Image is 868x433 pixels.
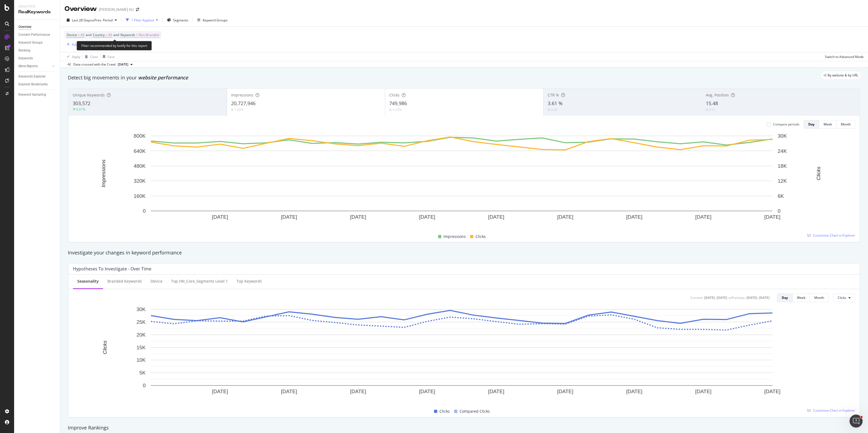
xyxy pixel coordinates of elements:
[136,306,146,312] text: 30K
[93,33,105,37] span: Country
[18,74,56,79] a: Keywords Explorer
[841,122,851,127] div: Month
[782,295,788,300] div: Day
[350,214,366,220] text: [DATE]
[778,178,787,184] text: 12K
[108,31,112,39] span: All
[389,100,407,106] span: 749,986
[773,122,799,127] div: Compare periods
[825,54,864,59] div: Switch to Advanced Mode
[476,233,486,240] span: Clicks
[73,133,850,227] svg: A chart.
[143,208,146,214] text: 0
[124,16,160,24] button: 1 Filter Applied
[557,389,573,394] text: [DATE]
[134,163,146,169] text: 480K
[691,295,703,300] div: Current:
[778,163,787,169] text: 18K
[850,415,863,428] iframe: Intercom live chat
[18,40,56,46] a: Keyword Groups
[488,214,504,220] text: [DATE]
[392,107,402,112] div: 4.24%
[764,214,781,220] text: [DATE]
[548,100,563,106] span: 3.61 %
[90,54,98,59] div: Clear
[695,214,711,220] text: [DATE]
[101,159,106,187] text: Impressions
[107,279,142,284] div: Branded Keywords
[134,148,146,154] text: 640K
[72,42,86,47] div: Add Filter
[231,109,233,111] img: Equal
[706,100,718,106] span: 15.48
[76,107,85,112] div: 6.01%
[777,293,793,302] button: Day
[813,233,855,238] span: Customize Chart in Explorer
[139,370,146,376] text: 5K
[18,48,56,53] a: Ranking
[626,389,642,394] text: [DATE]
[443,233,466,240] span: Impressions
[136,33,138,37] span: =
[824,122,832,127] div: Week
[350,389,366,394] text: [DATE]
[833,293,855,302] button: Clicks
[68,424,860,431] div: Improve Rankings
[65,52,80,61] button: Apply
[195,16,230,24] button: Keyword Groups
[203,18,228,22] div: Keyword Groups
[797,295,805,300] div: Week
[709,107,716,112] div: 0.11
[18,9,56,15] div: RealKeywords
[106,33,107,37] span: =
[18,63,38,69] div: More Reports
[65,16,119,24] button: Last 28 DaysvsPrev. Period
[143,383,146,388] text: 0
[73,62,116,67] div: Data crossed with the Crawl
[808,233,855,238] a: Customize Chart in Explorer
[419,389,435,394] text: [DATE]
[18,32,56,38] a: Content Performance
[823,52,864,61] button: Switch to Advanced Mode
[819,120,837,129] button: Week
[131,18,154,22] div: 1 Filter Applied
[389,92,400,98] span: Clicks
[695,389,711,394] text: [DATE]
[83,52,98,61] button: Clear
[116,61,135,68] button: [DATE]
[136,332,146,338] text: 20K
[102,340,108,354] text: Clicks
[18,24,56,30] a: Overview
[73,100,90,106] span: 303,572
[73,266,151,272] div: Hypotheses to Investigate - Over Time
[136,8,139,11] div: arrow-right-arrow-left
[91,18,113,22] span: vs Prev. Period
[804,120,819,129] button: Day
[746,295,770,300] div: [DATE] - [DATE]
[173,18,188,22] span: Segments
[18,92,56,98] a: Keyword Sampling
[281,214,297,220] text: [DATE]
[793,293,810,302] button: Week
[18,56,56,61] a: Keywords
[764,389,781,394] text: [DATE]
[101,52,115,61] button: Save
[134,178,146,184] text: 320K
[548,109,550,111] img: Equal
[72,18,91,22] span: Last 28 Days
[212,214,228,220] text: [DATE]
[113,33,119,37] span: and
[821,72,860,79] div: legacy label
[18,4,56,9] div: Analytics
[439,408,450,415] span: Clicks
[706,92,729,98] span: Avg. Position
[828,74,858,77] span: By website & by URL
[65,4,97,14] div: Overview
[808,408,855,413] a: Customize Chart in Explorer
[165,16,190,24] button: Segments
[626,214,642,220] text: [DATE]
[77,279,99,284] div: Seasonality
[810,293,829,302] button: Month
[18,82,56,87] a: Explorer Bookmarks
